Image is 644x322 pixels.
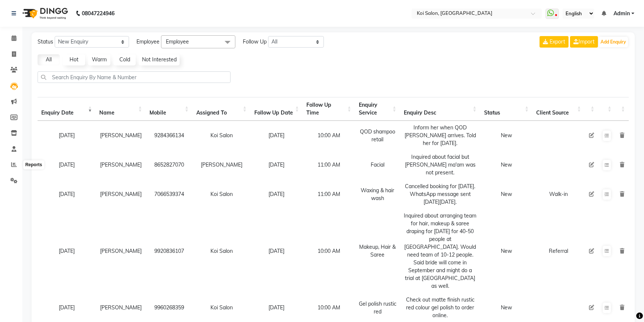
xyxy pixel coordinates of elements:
td: Koi Salon [193,180,251,209]
td: Makeup, Hair & Saree [355,209,400,293]
th: Assigned To : activate to sort column ascending [193,97,251,121]
td: 9284366134 [146,121,192,150]
td: [DATE] [38,180,96,209]
td: [PERSON_NAME] [96,121,146,150]
th: : activate to sort column ascending [585,97,598,121]
span: Export [550,38,565,45]
td: [DATE] [251,121,303,150]
a: Import [570,36,598,48]
th: Name: activate to sort column ascending [96,97,146,121]
td: [PERSON_NAME] [96,209,146,293]
div: Inquired about arranging team for hair, makeup & saree draping for [DATE] for 40-50 people at [GE... [404,212,477,290]
th: Enquiry Date: activate to sort column ascending [38,97,96,121]
td: New [480,150,532,180]
td: Koi Salon [193,121,251,150]
div: Inform her when QOD [PERSON_NAME] arrives. Told her for [DATE]. [404,124,477,147]
th: Enquiry Service : activate to sort column ascending [355,97,400,121]
div: Reports [23,161,44,170]
th: : activate to sort column ascending [598,97,615,121]
td: [PERSON_NAME] [96,150,146,180]
td: [DATE] [38,121,96,150]
a: Warm [88,54,110,65]
div: Check out matte finish rustic red colour gel polish to order online. [404,296,477,319]
td: Waxing & hair wash [355,180,400,209]
th: : activate to sort column ascending [615,97,629,121]
span: Status [38,38,53,46]
td: Walk-in [532,180,585,209]
span: Follow Up [243,38,267,46]
input: Search Enquiry By Name & Number [38,71,231,83]
td: New [480,180,532,209]
td: [DATE] [38,150,96,180]
td: 11:00 AM [303,180,355,209]
td: QOD shampoo retail [355,121,400,150]
td: [DATE] [251,209,303,293]
td: New [480,209,532,293]
td: 10:00 AM [303,209,355,293]
a: Not Interested [139,54,180,65]
td: [DATE] [251,180,303,209]
span: Employee [136,38,160,46]
td: 8652827070 [146,150,192,180]
span: Admin [614,10,630,17]
button: Add Enquiry [599,37,628,47]
div: Inquired about facial but [PERSON_NAME] ma'am was not present. [404,153,477,177]
td: Facial [355,150,400,180]
td: [PERSON_NAME] [96,180,146,209]
a: Hot [63,54,85,65]
td: New [480,121,532,150]
td: [DATE] [251,150,303,180]
th: Enquiry Desc: activate to sort column ascending [400,97,480,121]
button: Export [540,36,569,48]
div: Cancelled booking for [DATE]. WhatsApp message sent [DATE][DATE]. [404,183,477,206]
a: All [38,54,60,65]
td: 11:00 AM [303,150,355,180]
td: 7066539374 [146,180,192,209]
td: [DATE] [38,209,96,293]
span: Employee [166,38,189,45]
th: Follow Up Time : activate to sort column ascending [303,97,355,121]
th: Status: activate to sort column ascending [480,97,532,121]
b: 08047224946 [82,3,115,24]
td: Koi Salon [193,209,251,293]
td: 9920836107 [146,209,192,293]
img: logo [19,3,70,24]
td: Referral [532,209,585,293]
th: Client Source: activate to sort column ascending [532,97,585,121]
td: [PERSON_NAME] [193,150,251,180]
th: Mobile : activate to sort column ascending [146,97,192,121]
td: 10:00 AM [303,121,355,150]
a: Cold [113,54,136,65]
th: Follow Up Date: activate to sort column ascending [251,97,303,121]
